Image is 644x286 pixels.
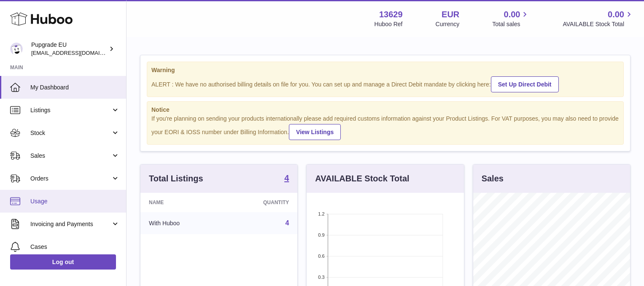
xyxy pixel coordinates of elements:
[10,254,116,270] a: Log out
[149,173,203,184] h3: Total Listings
[284,174,289,182] strong: 4
[140,212,223,234] td: With Huboo
[318,275,325,280] text: 0.3
[563,20,634,28] span: AVAILABLE Stock Total
[492,9,530,28] a: 0.00 Total sales
[442,9,459,20] strong: EUR
[492,20,530,28] span: Total sales
[375,20,403,28] div: Huboo Ref
[223,193,297,212] th: Quantity
[30,197,120,205] span: Usage
[30,84,120,92] span: My Dashboard
[563,9,634,28] a: 0.00 AVAILABLE Stock Total
[504,9,520,20] span: 0.00
[491,76,559,92] a: Set Up Direct Debit
[30,152,111,160] span: Sales
[30,129,111,137] span: Stock
[31,49,124,56] span: [EMAIL_ADDRESS][DOMAIN_NAME]
[318,211,325,216] text: 1.2
[285,219,289,227] a: 4
[315,173,409,184] h3: AVAILABLE Stock Total
[608,9,624,20] span: 0.00
[151,106,619,114] strong: Notice
[10,43,23,55] img: supplychain@pupgrade.nl
[379,9,403,20] strong: 13629
[151,66,619,74] strong: Warning
[482,173,504,184] h3: Sales
[30,220,111,228] span: Invoicing and Payments
[284,174,289,184] a: 4
[140,193,223,212] th: Name
[30,106,111,114] span: Listings
[30,243,120,251] span: Cases
[436,20,460,28] div: Currency
[289,124,341,140] a: View Listings
[318,254,325,259] text: 0.6
[318,232,325,237] text: 0.9
[30,175,111,183] span: Orders
[151,115,619,140] div: If you're planning on sending your products internationally please add required customs informati...
[31,41,107,57] div: Pupgrade EU
[151,75,619,92] div: ALERT : We have no authorised billing details on file for you. You can set up and manage a Direct...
